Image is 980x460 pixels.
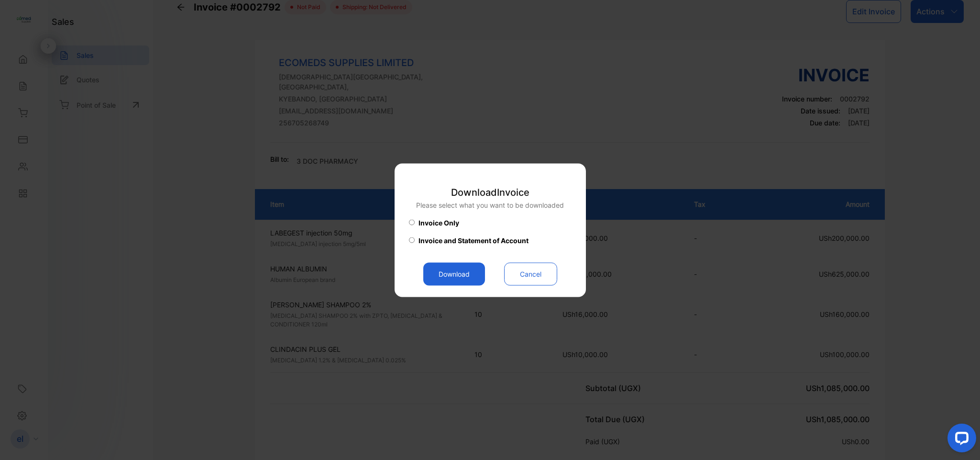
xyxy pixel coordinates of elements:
[418,217,459,227] span: Invoice Only
[504,262,557,285] button: Cancel
[940,420,980,460] iframe: LiveChat chat widget
[416,200,564,210] p: Please select what you want to be downloaded
[418,235,529,245] span: Invoice and Statement of Account
[416,185,564,199] p: Download Invoice
[423,262,485,285] button: Download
